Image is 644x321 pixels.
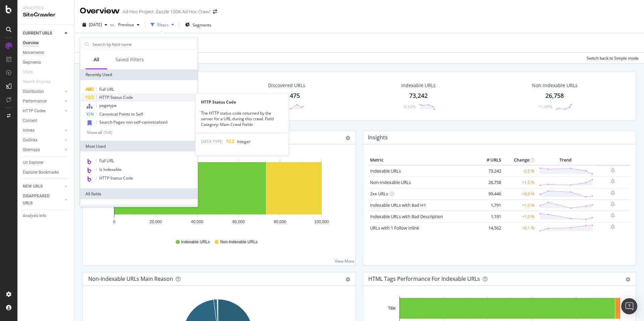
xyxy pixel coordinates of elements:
td: 1,791 [476,199,503,211]
td: +1.0 % [503,211,536,222]
span: Indexable URLs [181,239,210,245]
span: Full URL [99,86,114,92]
div: gear [345,136,350,140]
div: gear [345,277,350,282]
div: Movements [23,49,44,56]
span: Segments [193,22,211,28]
div: Outlinks [23,137,38,144]
td: +0.0 % [503,188,536,199]
div: Most Used [80,141,198,151]
div: HTTP Codes [23,108,46,115]
a: NEW URLS [23,183,63,190]
a: Inlinks [23,127,63,134]
span: vs [110,22,115,27]
div: DISAPPEARED URLS [23,193,57,207]
span: Non-Indexable URLs [220,239,257,245]
span: pagetype [99,103,117,108]
div: Overview [23,40,39,47]
a: Segments [23,59,69,66]
div: Visits [23,69,33,76]
div: bell-plus [610,179,615,184]
div: Inlinks [23,127,35,134]
div: +1.46% [538,104,552,110]
a: 2xx URLs [370,191,388,197]
div: Url Explorer [23,159,44,166]
div: bell-plus [610,213,615,218]
td: -0.5 % [503,165,536,177]
svg: A chart. [88,155,348,233]
td: 14,562 [476,222,503,234]
td: 99,446 [476,188,503,199]
div: Saved Filters [115,56,144,63]
a: Overview [23,40,69,47]
div: Filters [157,22,169,28]
div: -0.52% [403,104,416,110]
text: 80,000 [274,219,286,224]
th: Change [503,155,536,165]
th: Trend [536,155,595,165]
span: Is Indexable [99,167,121,172]
span: DATA TYPE: [201,139,223,144]
a: Outlinks [23,137,63,144]
div: Performance [23,98,46,105]
a: Visits [23,69,40,76]
td: +1.0 % [503,199,536,211]
div: Discovered URLs [268,82,305,89]
div: 73,242 [409,91,428,100]
div: bell-plus [610,190,615,195]
div: NEW URLS [23,183,43,190]
a: Url Explorer [23,159,69,166]
div: gear [626,277,630,282]
div: All [94,56,99,63]
span: Previous [115,22,134,27]
div: Distribution [23,88,44,95]
a: HTTP Codes [23,108,63,115]
a: Distribution [23,88,63,95]
div: The HTTP status code returned by the server for a URL during this crawl. Field Category: Main Cra... [196,110,289,127]
span: Canonical Points to Self [99,111,143,117]
div: Open Intercom Messenger [621,298,637,314]
span: Full URL [99,158,114,164]
a: Performance [23,98,63,105]
div: All fields [80,188,198,199]
a: DISAPPEARED URLS [23,193,63,207]
div: Show all [87,130,102,135]
a: Indexable URLs with Bad Description [370,213,443,219]
div: Non-Indexable URLs Main Reason [88,275,173,282]
div: ( 5 / 8 ) [102,130,112,135]
div: Non-Indexable URLs [532,82,578,89]
a: URLs with 1 Follow Inlink [370,225,419,231]
a: Indexable URLs with Bad H1 [370,202,426,208]
span: HTTP Status Code [99,175,133,181]
div: URLs [82,204,196,215]
h4: Insights [368,133,388,142]
a: Content [23,117,69,124]
div: 1,470,475 [273,91,300,100]
text: 20,000 [150,219,162,224]
th: # URLS [476,155,503,165]
a: Sitemaps [23,146,63,153]
div: Recently Used [80,69,198,80]
text: 60,000 [232,219,245,224]
div: Overview [80,5,120,17]
div: HTTP Status Code [196,99,289,105]
a: Search Engines [23,78,57,85]
div: Sitemaps [23,146,40,153]
a: Non-Indexable URLs [370,179,411,185]
div: Content [23,117,37,124]
button: Filters [148,19,177,30]
div: Analysis Info [23,212,46,219]
span: HTTP Status Code [99,94,133,100]
div: CURRENT URLS [23,30,52,37]
text: Title [388,306,396,311]
th: Metric [368,155,476,165]
td: 1,191 [476,211,503,222]
a: CURRENT URLS [23,30,63,37]
text: 100,000 [314,219,329,224]
div: Switch back to Simple mode [587,55,639,61]
div: bell-plus [610,201,615,207]
input: Search by field name [92,39,196,49]
td: +0.1 % [503,222,536,234]
div: Search Engines [23,78,51,85]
